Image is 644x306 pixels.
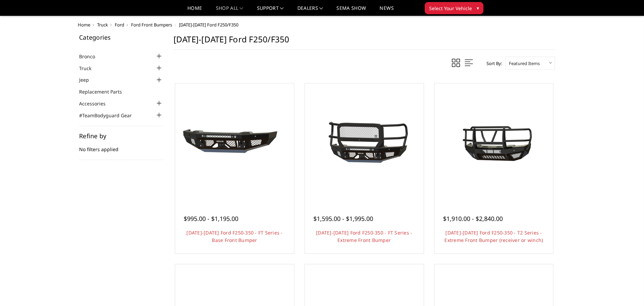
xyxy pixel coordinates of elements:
a: Truck [97,22,108,28]
a: Truck [79,65,100,72]
a: Home [78,22,90,28]
a: News [380,6,393,16]
span: $995.00 - $1,195.00 [184,215,238,223]
a: 2023-2025 Ford F250-350 - FT Series - Extreme Front Bumper 2023-2025 Ford F250-350 - FT Series - ... [307,85,422,200]
a: Replacement Parts [79,88,130,95]
h5: Refine by [79,133,163,139]
a: Ford Front Bumpers [131,22,172,28]
a: [DATE]-[DATE] Ford F250-350 - T2 Series - Extreme Front Bumper (receiver or winch) [444,229,543,243]
span: [DATE]-[DATE] Ford F250/F350 [179,22,238,28]
a: SEMA Show [336,6,366,16]
a: [DATE]-[DATE] Ford F250-350 - FT Series - Extreme Front Bumper [316,229,412,243]
span: ▾ [477,4,479,12]
a: Accessories [79,100,114,107]
img: 2023-2025 Ford F250-350 - T2 Series - Extreme Front Bumper (receiver or winch) [439,112,548,173]
a: Home [187,6,202,16]
label: Sort By: [483,58,502,68]
a: 2023-2025 Ford F250-350 - T2 Series - Extreme Front Bumper (receiver or winch) 2023-2025 Ford F25... [436,85,552,200]
h5: Categories [79,34,163,40]
img: 2023-2025 Ford F250-350 - FT Series - Base Front Bumper [180,117,289,168]
span: Select Your Vehicle [429,5,472,12]
a: Bronco [79,53,104,60]
div: No filters applied [79,133,163,160]
a: 2023-2025 Ford F250-350 - FT Series - Base Front Bumper [177,85,292,200]
h1: [DATE]-[DATE] Ford F250/F350 [173,34,555,50]
a: #TeamBodyguard Gear [79,112,140,119]
span: $1,595.00 - $1,995.00 [313,215,373,223]
button: Select Your Vehicle [425,2,483,14]
a: [DATE]-[DATE] Ford F250-350 - FT Series - Base Front Bumper [186,229,282,243]
a: Ford [115,22,124,28]
a: shop all [216,6,243,16]
a: Dealers [297,6,323,16]
span: $1,910.00 - $2,840.00 [443,215,503,223]
a: Jeep [79,76,97,83]
a: Support [257,6,284,16]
